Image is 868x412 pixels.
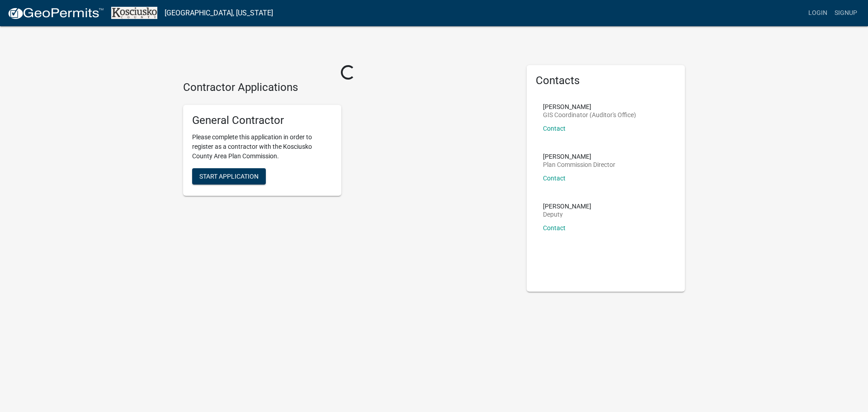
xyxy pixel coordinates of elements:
[183,81,513,203] wm-workflow-list-section: Contractor Applications
[543,211,591,218] p: Deputy
[543,224,566,232] a: Contact
[543,153,615,160] p: [PERSON_NAME]
[192,168,266,185] button: Start Application
[183,81,513,94] h4: Contractor Applications
[831,5,861,22] a: Signup
[543,125,566,132] a: Contact
[543,175,566,182] a: Contact
[543,104,636,110] p: [PERSON_NAME]
[543,203,591,209] p: [PERSON_NAME]
[192,114,332,127] h5: General Contractor
[111,7,157,19] img: Kosciusko County, Indiana
[805,5,831,22] a: Login
[199,172,259,180] span: Start Application
[536,74,676,87] h5: Contacts
[543,161,615,168] p: Plan Commission Director
[192,133,332,161] p: Please complete this application in order to register as a contractor with the Kosciusko County A...
[543,112,636,118] p: GIS Coordinator (Auditor's Office)
[165,5,273,21] a: [GEOGRAPHIC_DATA], [US_STATE]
